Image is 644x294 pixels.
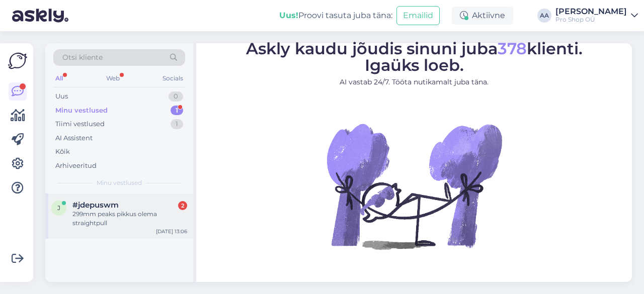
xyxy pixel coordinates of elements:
[72,201,119,210] span: #jdepuswm
[537,9,551,23] div: AA
[324,95,505,276] img: No Chat active
[178,201,187,210] div: 2
[279,10,392,22] div: Proovi tasuta juba täna:
[452,7,513,25] div: Aktiivne
[53,72,65,85] div: All
[57,204,60,212] span: j
[72,210,187,228] div: 299mm peaks pikkus olema straightpull
[55,147,70,157] div: Kõik
[246,77,583,87] p: AI vastab 24/7. Tööta nutikamalt juba täna.
[55,91,68,102] div: Uus
[279,11,298,20] b: Uus!
[104,72,122,85] div: Web
[160,72,185,85] div: Socials
[156,228,187,235] div: [DATE] 13:06
[396,6,440,25] button: Emailid
[169,91,183,102] div: 0
[55,161,97,171] div: Arhiveeritud
[55,133,93,143] div: AI Assistent
[171,119,183,129] div: 1
[8,51,27,70] img: Askly Logo
[498,39,527,58] span: 378
[555,8,627,16] div: [PERSON_NAME]
[555,16,627,24] div: Pro Shop OÜ
[171,106,183,116] div: 1
[97,178,142,187] span: Minu vestlused
[55,119,105,129] div: Tiimi vestlused
[246,39,583,75] span: Askly kaudu jõudis sinuni juba klienti. Igaüks loeb.
[55,106,108,116] div: Minu vestlused
[62,52,103,63] span: Otsi kliente
[555,8,638,24] a: [PERSON_NAME]Pro Shop OÜ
